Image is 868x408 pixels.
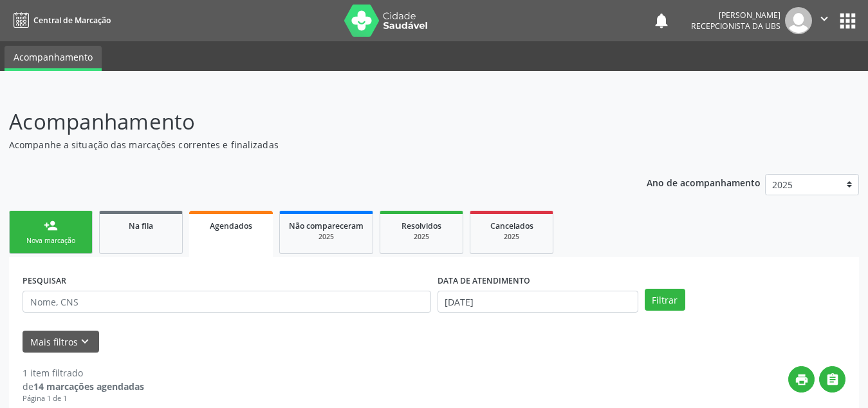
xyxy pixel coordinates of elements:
[289,232,364,242] div: 2025
[23,380,144,393] div: de
[438,271,530,291] label: DATA DE ATENDIMENTO
[836,10,859,32] button: apps
[78,335,92,349] i: keyboard_arrow_down
[645,289,685,311] button: Filtrar
[23,393,144,404] div: Página 1 de 1
[691,21,780,32] span: Recepcionista da UBS
[788,366,815,393] button: print
[129,220,153,231] span: Na fila
[438,291,638,313] input: Selecione um intervalo
[19,236,83,246] div: Nova marcação
[23,271,66,291] label: PESQUISAR
[812,7,836,34] button: 
[44,219,58,233] div: person_add
[785,7,812,34] img: img
[819,366,845,393] button: 
[817,12,831,26] i: 
[9,138,604,151] p: Acompanhe a situação das marcações correntes e finalizadas
[479,232,544,242] div: 2025
[647,174,761,190] p: Ano de acompanhamento
[826,373,840,387] i: 
[9,106,604,138] p: Acompanhamento
[23,366,144,380] div: 1 item filtrado
[9,10,111,31] a: Central de Marcação
[490,220,533,231] span: Cancelados
[691,10,780,21] div: [PERSON_NAME]
[389,232,454,242] div: 2025
[289,220,364,231] span: Não compareceram
[5,46,102,71] a: Acompanhamento
[652,12,670,30] button: notifications
[402,220,441,231] span: Resolvidos
[33,15,111,26] span: Central de Marcação
[23,291,431,313] input: Nome, CNS
[210,220,252,231] span: Agendados
[23,331,99,353] button: Mais filtroskeyboard_arrow_down
[795,373,809,387] i: print
[33,380,144,393] strong: 14 marcações agendadas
